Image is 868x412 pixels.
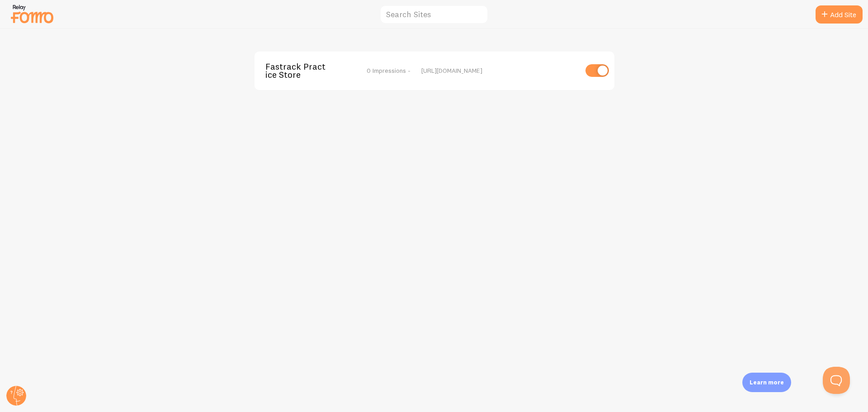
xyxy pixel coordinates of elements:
div: Learn more [742,373,791,392]
span: Fastrack Practice Store [265,62,338,79]
iframe: Help Scout Beacon - Open [823,367,850,394]
span: 0 Impressions - [367,66,410,75]
img: fomo-relay-logo-orange.svg [9,2,55,25]
p: Learn more [750,378,784,387]
div: [URL][DOMAIN_NAME] [421,66,577,75]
